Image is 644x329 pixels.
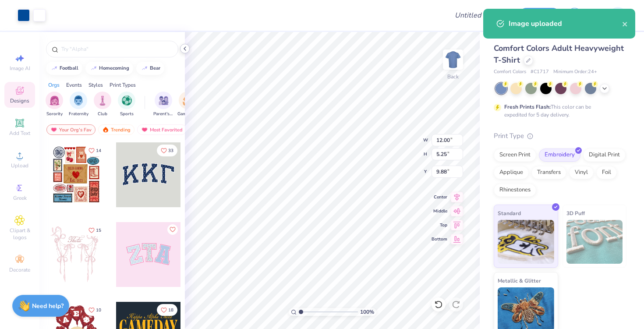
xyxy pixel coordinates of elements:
div: filter for Fraternity [69,92,88,117]
span: Metallic & Glitter [498,276,541,285]
div: This color can be expedited for 5 day delivery. [504,103,612,119]
div: Most Favorited [137,124,187,135]
button: filter button [118,92,135,117]
div: Image uploaded [509,18,622,29]
img: Fraternity Image [74,96,83,106]
span: Sorority [46,111,63,117]
span: Designs [10,97,29,104]
span: 100 % [360,308,374,316]
div: Print Types [110,81,136,89]
button: Like [85,145,105,156]
img: 3D Puff [566,220,623,264]
button: Like [85,224,105,236]
div: filter for Game Day [177,92,198,117]
span: Comfort Colors [494,68,526,76]
img: trend_line.gif [51,66,58,71]
span: Clipart & logos [4,227,35,241]
div: Applique [494,166,529,179]
span: Fraternity [69,111,88,117]
span: Middle [432,208,447,214]
img: most_fav.gif [141,127,148,133]
img: trend_line.gif [90,66,97,71]
button: Like [157,304,177,316]
span: Standard [498,209,521,218]
div: Vinyl [569,166,594,179]
div: filter for Sorority [46,92,63,117]
span: Bottom [432,236,447,242]
div: filter for Club [94,92,111,117]
span: Top [432,222,447,228]
div: Trending [98,124,134,135]
div: homecoming [99,66,129,71]
button: Like [167,224,178,235]
span: Club [98,111,107,117]
button: filter button [153,92,173,117]
button: Like [157,145,177,156]
img: Sports Image [122,96,132,106]
strong: Need help? [32,302,64,310]
input: Untitled Design [448,7,512,24]
button: close [622,18,628,29]
span: Decorate [9,266,30,273]
div: football [60,66,78,71]
button: filter button [94,92,111,117]
button: bear [136,62,164,75]
button: homecoming [85,62,133,75]
img: Club Image [98,96,107,106]
div: Rhinestones [494,184,536,197]
span: Greek [13,195,27,202]
button: filter button [69,92,88,117]
div: Back [447,73,459,81]
div: bear [150,66,160,71]
button: football [46,62,82,75]
div: Foil [596,166,617,179]
button: filter button [46,92,63,117]
span: Parent's Weekend [153,111,173,117]
span: Add Text [9,130,30,137]
span: 33 [168,149,173,153]
span: Minimum Order: 24 + [553,68,597,76]
span: 15 [96,228,101,233]
img: trending.gif [102,127,109,133]
span: Sports [120,111,134,117]
span: Image AI [10,65,30,72]
button: filter button [177,92,198,117]
div: Transfers [531,166,566,179]
img: most_fav.gif [50,127,57,133]
div: Digital Print [583,149,626,162]
div: Orgs [48,81,60,89]
img: trend_line.gif [141,66,148,71]
span: 18 [168,308,173,312]
div: Print Type [494,131,626,141]
span: Game Day [177,111,198,117]
span: 14 [96,149,101,153]
span: Center [432,194,447,200]
img: Standard [498,220,554,264]
img: Sorority Image [50,96,60,106]
img: Parent's Weekend Image [159,96,169,106]
span: 10 [96,308,101,312]
span: Upload [11,162,28,169]
img: Game Day Image [183,96,193,106]
div: Styles [88,81,103,89]
div: filter for Sports [118,92,135,117]
div: filter for Parent's Weekend [153,92,173,117]
img: Back [444,51,462,68]
span: # C1717 [531,68,549,76]
button: Like [85,304,105,316]
span: 3D Puff [566,209,585,218]
input: Try "Alpha" [60,45,173,53]
div: Your Org's Fav [46,124,96,135]
div: Screen Print [494,149,536,162]
div: Events [66,81,82,89]
div: Embroidery [539,149,580,162]
strong: Fresh Prints Flash: [504,103,551,110]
